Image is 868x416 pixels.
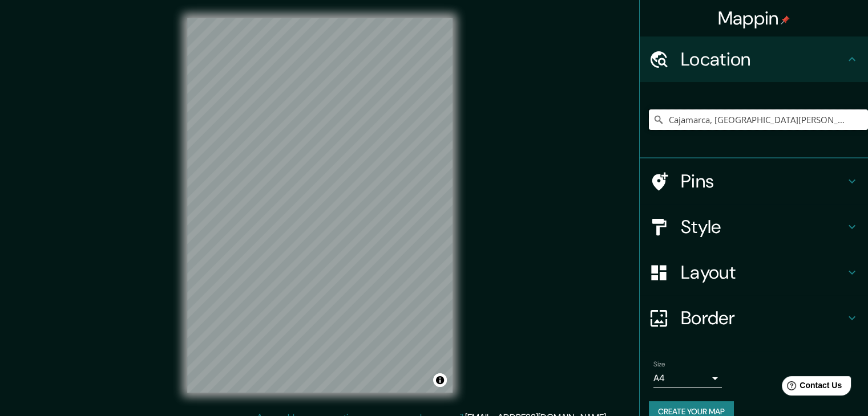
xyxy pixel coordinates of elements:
label: Size [653,360,665,369]
h4: Pins [681,170,845,193]
img: pin-icon.png [781,15,790,25]
button: Toggle attribution [433,373,447,387]
div: Border [640,295,868,341]
div: A4 [653,369,722,388]
canvas: Map [187,18,453,393]
div: Location [640,36,868,82]
h4: Style [681,215,845,238]
h4: Mappin [718,7,790,30]
div: Style [640,204,868,250]
h4: Border [681,307,845,329]
h4: Location [681,48,845,71]
h4: Layout [681,261,845,284]
div: Layout [640,250,868,295]
iframe: Help widget launcher [766,372,855,403]
input: Pick your city or area [649,109,868,130]
div: Pins [640,158,868,204]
